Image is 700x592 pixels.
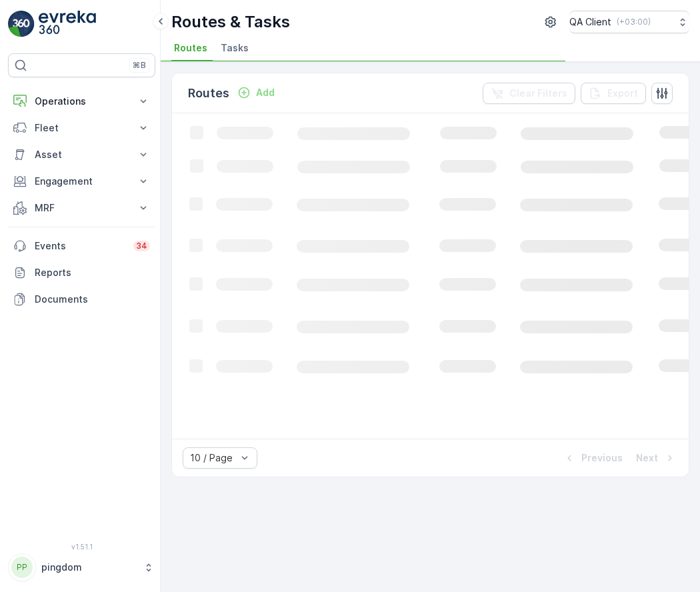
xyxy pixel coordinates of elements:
[221,41,249,55] span: Tasks
[636,451,658,465] p: Next
[232,85,280,101] button: Add
[8,286,155,313] a: Documents
[8,141,155,168] button: Asset
[136,241,147,251] p: 34
[581,451,623,465] p: Previous
[35,148,129,161] p: Asset
[483,83,575,104] button: Clear Filters
[188,84,229,103] p: Routes
[41,561,137,574] p: pingdom
[8,195,155,221] button: MRF
[569,15,611,29] p: QA Client
[35,95,129,108] p: Operations
[35,266,150,279] p: Reports
[174,41,207,55] span: Routes
[35,293,150,306] p: Documents
[509,87,567,100] p: Clear Filters
[581,83,646,104] button: Export
[11,557,33,578] div: PP
[8,259,155,286] a: Reports
[8,11,35,37] img: logo
[8,88,155,115] button: Operations
[256,86,275,99] p: Add
[569,11,689,33] button: QA Client(+03:00)
[635,450,678,466] button: Next
[617,17,651,27] p: ( +03:00 )
[35,239,125,253] p: Events
[8,233,155,259] a: Events34
[8,543,155,551] span: v 1.51.1
[39,11,96,37] img: logo_light-DOdMpM7g.png
[8,553,155,581] button: PPpingdom
[8,115,155,141] button: Fleet
[35,175,129,188] p: Engagement
[561,450,624,466] button: Previous
[35,121,129,135] p: Fleet
[133,60,146,71] p: ⌘B
[8,168,155,195] button: Engagement
[35,201,129,215] p: MRF
[171,11,290,33] p: Routes & Tasks
[607,87,638,100] p: Export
